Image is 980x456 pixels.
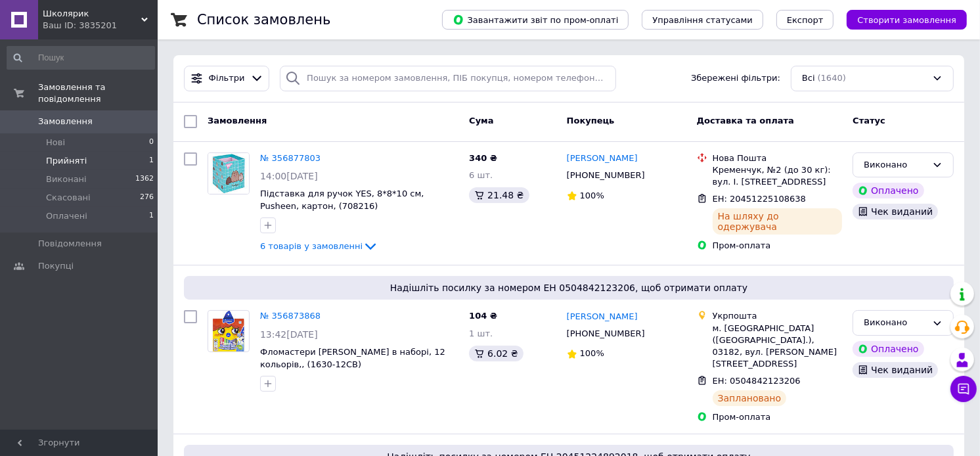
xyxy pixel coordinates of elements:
button: Створити замовлення [847,10,967,30]
span: 100% [580,348,604,358]
span: Повідомлення [38,238,102,250]
div: Нова Пошта [713,152,843,164]
a: [PERSON_NAME] [567,311,638,323]
span: 0 [149,137,154,148]
span: 100% [580,191,604,200]
div: Виконано [864,316,927,330]
span: Виконані [46,173,87,185]
div: Заплановано [713,390,787,406]
div: 21.48 ₴ [469,187,529,203]
span: Створити замовлення [857,15,956,25]
span: Управління статусами [652,15,753,25]
span: ЕН: 20451225108638 [713,194,806,204]
span: 276 [140,192,154,204]
img: Фото товару [208,153,249,194]
span: Замовлення та повідомлення [38,81,158,105]
span: Всі [802,72,815,85]
span: Надішліть посилку за номером ЕН 0504842123206, щоб отримати оплату [189,281,948,294]
span: Покупець [567,116,615,125]
div: Пром-оплата [713,240,843,252]
span: Прийняті [46,155,87,167]
a: № 356877803 [260,153,321,163]
a: 6 товарів у замовленні [260,241,378,251]
div: Ваш ID: 3835201 [43,20,158,32]
span: 1 шт. [469,329,493,338]
input: Пошук [7,46,155,70]
span: Оплачені [46,210,87,222]
span: Школярик [43,8,141,20]
div: [PHONE_NUMBER] [564,325,648,342]
div: Пром-оплата [713,411,843,423]
div: [PHONE_NUMBER] [564,167,648,184]
div: м. [GEOGRAPHIC_DATA] ([GEOGRAPHIC_DATA].), 03182, вул. [PERSON_NAME][STREET_ADDRESS] [713,323,843,371]
img: Фото товару [213,311,244,352]
button: Експорт [776,10,834,30]
a: № 356873868 [260,311,321,321]
span: 104 ₴ [469,311,497,321]
span: Збережені фільтри: [691,72,780,85]
div: На шляху до одержувача [713,208,843,235]
button: Управління статусами [642,10,763,30]
a: Створити замовлення [834,14,967,24]
span: Cума [469,116,493,125]
span: 6 товарів у замовленні [260,241,363,251]
span: Замовлення [208,116,267,125]
span: Фільтри [209,72,245,85]
div: Чек виданий [853,204,938,219]
a: Фломастери [PERSON_NAME] в наборі, 12 кольорів,, (1630-12СВ) [260,347,445,369]
span: Статус [853,116,885,125]
span: Завантажити звіт по пром-оплаті [453,14,618,26]
span: 340 ₴ [469,153,497,163]
div: Виконано [864,158,927,172]
span: Покупці [38,260,74,272]
div: Кременчук, №2 (до 30 кг): вул. І. [STREET_ADDRESS] [713,164,843,188]
a: Фото товару [208,310,250,352]
span: Нові [46,137,65,148]
span: Експорт [787,15,824,25]
div: Укрпошта [713,310,843,322]
div: 6.02 ₴ [469,346,523,361]
div: Оплачено [853,341,924,357]
span: Замовлення [38,116,93,127]
a: Підставка для ручок YES, 8*8*10 см, Pusheen, картон, (708216) [260,189,424,211]
h1: Список замовлень [197,12,330,28]
span: 1362 [135,173,154,185]
span: Доставка та оплата [697,116,794,125]
span: 13:42[DATE] [260,329,318,340]
a: [PERSON_NAME] [567,152,638,165]
span: ЕН: 0504842123206 [713,376,801,386]
div: Чек виданий [853,362,938,378]
button: Чат з покупцем [950,376,977,402]
span: 14:00[DATE] [260,171,318,181]
span: 1 [149,155,154,167]
a: Фото товару [208,152,250,194]
span: Скасовані [46,192,91,204]
span: 1 [149,210,154,222]
span: (1640) [818,73,846,83]
span: 6 шт. [469,170,493,180]
input: Пошук за номером замовлення, ПІБ покупця, номером телефону, Email, номером накладної [280,66,616,91]
button: Завантажити звіт по пром-оплаті [442,10,629,30]
div: Оплачено [853,183,924,198]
